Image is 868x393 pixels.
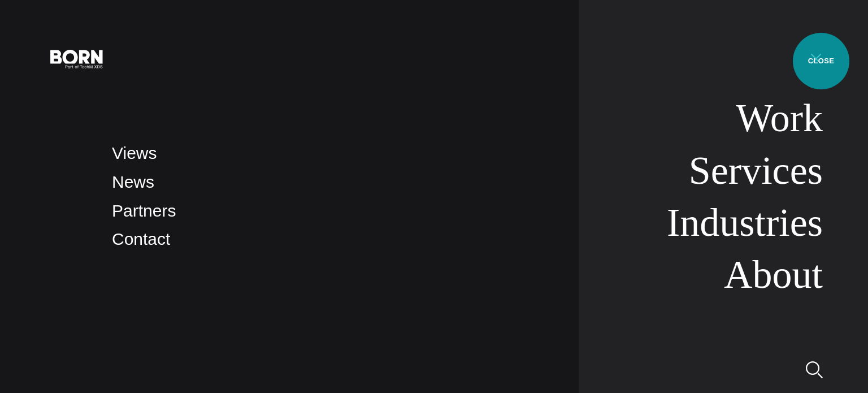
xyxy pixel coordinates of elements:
[806,361,823,378] img: Search
[112,230,170,248] a: Contact
[736,96,823,140] a: Work
[667,201,823,244] a: Industries
[112,144,157,162] a: Views
[724,253,823,296] a: About
[112,201,176,220] a: Partners
[112,172,154,191] a: News
[802,46,830,70] button: Open
[689,149,823,192] a: Services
